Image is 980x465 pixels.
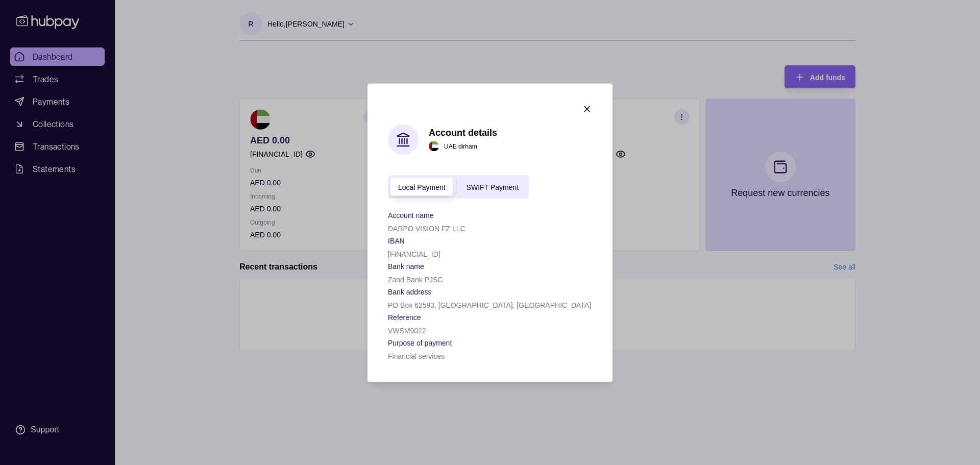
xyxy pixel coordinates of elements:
[429,127,497,138] h1: Account details
[388,313,421,321] p: Reference
[444,141,477,152] p: UAE dirham
[388,262,424,270] p: Bank name
[388,301,591,309] p: PO Box 62593, [GEOGRAPHIC_DATA], [GEOGRAPHIC_DATA]
[398,183,446,191] span: Local Payment
[388,275,443,283] p: Zand Bank PJSC
[429,141,439,152] img: ae
[467,183,519,191] span: SWIFT Payment
[388,224,465,232] p: DARPO VISION FZ LLC
[388,211,434,219] p: Account name
[388,250,440,258] p: [FINANCIAL_ID]
[388,287,432,296] p: Bank address
[388,236,405,244] p: IBAN
[388,175,529,198] div: accountIndex
[388,352,445,360] p: Financial services
[388,338,452,347] p: Purpose of payment
[388,326,426,334] p: VWSM9022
